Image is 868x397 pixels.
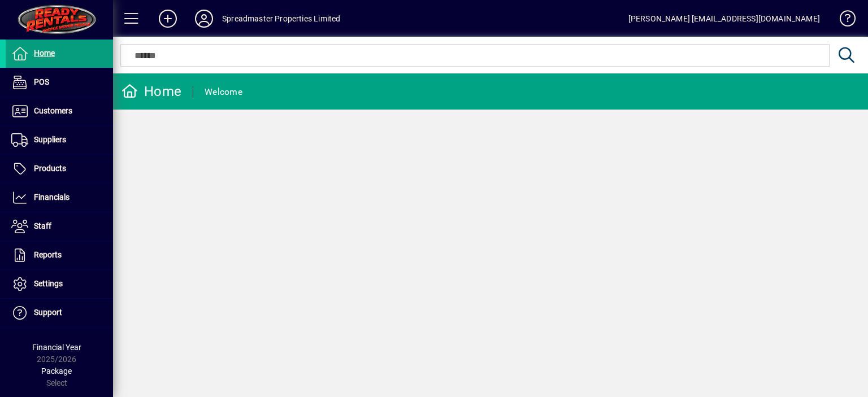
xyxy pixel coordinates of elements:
a: Customers [6,97,113,125]
span: Home [34,49,55,58]
div: [PERSON_NAME] [EMAIL_ADDRESS][DOMAIN_NAME] [628,10,820,28]
a: Staff [6,212,113,241]
span: Suppliers [34,135,66,144]
div: Spreadmaster Properties Limited [222,10,340,28]
span: Package [41,367,72,376]
div: Home [121,82,181,101]
button: Profile [186,8,222,29]
span: Products [34,164,66,173]
a: Products [6,155,113,183]
a: Financials [6,184,113,212]
a: Suppliers [6,126,113,154]
span: POS [34,77,49,86]
span: Settings [34,279,63,288]
a: Reports [6,241,113,269]
a: Knowledge Base [831,2,854,39]
a: Support [6,299,113,327]
span: Financials [34,193,70,202]
a: Settings [6,270,113,298]
button: Add [150,8,186,29]
div: Welcome [205,83,242,101]
span: Staff [34,221,51,230]
span: Financial Year [32,343,81,352]
span: Customers [34,106,72,115]
span: Support [34,308,62,317]
a: POS [6,68,113,97]
span: Reports [34,250,62,259]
